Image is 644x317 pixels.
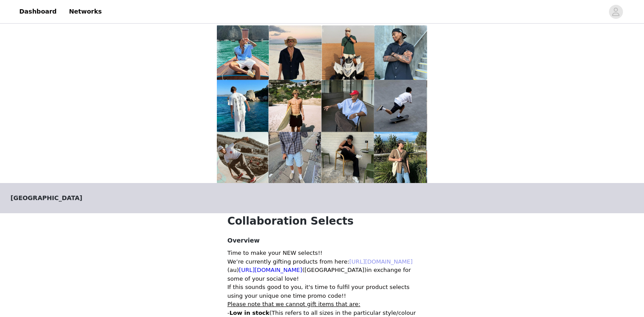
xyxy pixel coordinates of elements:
[227,257,417,283] p: We’re currently gifting products from here: (au) ([GEOGRAPHIC_DATA])in exchange for some of your ...
[227,213,417,229] h1: Collaboration Selects
[227,283,417,300] p: If this sounds good to you, it's time to fulfil your product selects using your unique one time p...
[349,258,413,265] a: [URL][DOMAIN_NAME]
[230,310,269,316] strong: Low in stock
[64,2,107,21] a: Networks
[239,267,302,273] a: [URL][DOMAIN_NAME]
[227,236,417,245] h4: Overview
[11,194,82,203] span: [GEOGRAPHIC_DATA]
[227,249,417,257] p: Time to make your NEW selects!!
[612,5,620,19] div: avatar
[217,25,427,183] img: campaign image
[14,2,62,21] a: Dashboard
[227,301,360,307] span: Please note that we cannot gift items that are:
